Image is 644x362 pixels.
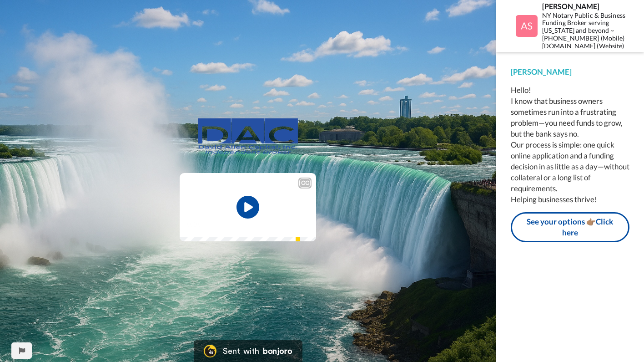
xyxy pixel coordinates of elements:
span: 0:00 [186,219,202,229]
div: NY Notary Public & Business Funding Broker serving [US_STATE] and beyond ~ [PHONE_NUMBER] (Mobile... [542,12,629,50]
span: / [204,219,207,229]
div: bonjoro [263,347,292,355]
img: Bonjoro Logo [204,345,216,357]
div: [PERSON_NAME] [542,2,629,10]
div: [PERSON_NAME] [511,66,629,77]
a: Bonjoro LogoSent withbonjoro [194,340,302,362]
img: 84c85c1d-9d11-4228-bcd8-3cd254690dff [198,118,298,155]
img: Full screen [299,219,308,229]
span: 0:56 [209,219,225,229]
div: CC [299,178,311,188]
div: Sent with [223,347,259,355]
div: Hello! I know that business owners sometimes run into a frustrating problem—you need funds to gro... [511,85,629,205]
button: See your options 👉🏽Click here [511,212,629,243]
img: Profile Image [516,15,538,37]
